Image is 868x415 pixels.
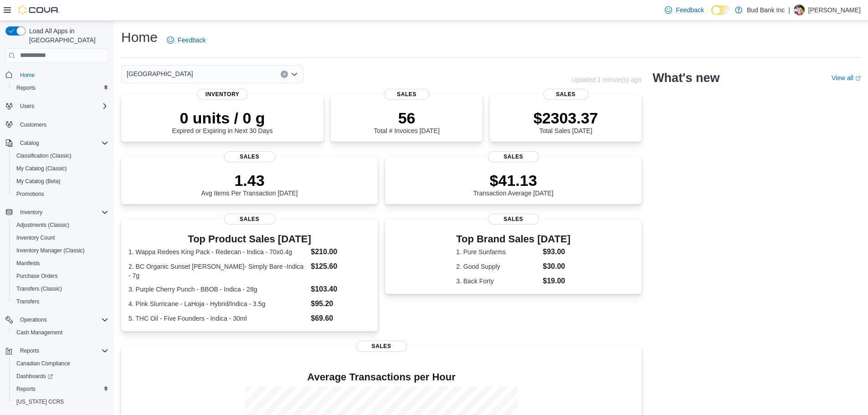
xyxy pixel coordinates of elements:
dd: $93.00 [543,246,570,257]
span: Adjustments (Classic) [16,221,69,229]
h4: Average Transactions per Hour [128,372,634,383]
a: Transfers (Classic) [13,283,66,294]
span: Catalog [20,139,39,147]
button: Canadian Compliance [9,357,112,370]
span: Reports [16,385,36,393]
a: My Catalog (Beta) [13,176,64,187]
button: Purchase Orders [9,270,112,282]
span: Reports [20,347,39,354]
a: Inventory Manager (Classic) [13,245,88,256]
span: Inventory Count [13,232,108,243]
span: Users [20,102,34,110]
p: 56 [374,109,439,127]
h2: What's new [652,71,719,85]
p: Updated 1 minute(s) ago [571,76,642,83]
button: Operations [16,314,51,325]
span: Reports [13,82,108,93]
button: Transfers (Classic) [9,282,112,295]
span: Sales [543,89,589,100]
dd: $125.60 [311,261,370,272]
span: Purchase Orders [16,272,58,280]
span: Feedback [178,36,205,45]
dt: 3. Back Forty [456,277,539,286]
dd: $19.00 [543,276,570,287]
a: [US_STATE] CCRS [13,396,67,407]
p: $41.13 [473,171,554,190]
span: Operations [16,314,108,325]
h1: Home [121,28,158,46]
span: Sales [224,214,275,225]
p: Bud Bank Inc [747,5,785,15]
button: Home [2,68,112,82]
a: Classification (Classic) [13,150,75,161]
span: Sales [224,151,275,162]
p: $2303.37 [534,109,598,127]
span: [GEOGRAPHIC_DATA] [127,68,193,79]
button: Transfers [9,295,112,308]
button: Operations [2,313,112,326]
button: Clear input [281,71,288,78]
a: Feedback [661,1,707,19]
a: Cash Management [13,327,66,338]
span: My Catalog (Classic) [13,163,108,174]
div: Expired or Expiring in Next 30 Days [172,109,273,134]
span: Canadian Compliance [13,358,108,369]
span: Canadian Compliance [16,360,70,367]
a: Feedback [163,31,209,49]
span: Reports [16,84,36,92]
p: [PERSON_NAME] [808,5,861,15]
dd: $210.00 [311,246,370,257]
a: Dashboards [13,371,56,382]
dt: 2. BC Organic Sunset [PERSON_NAME]- Simply Bare -Indica - 7g [128,262,307,280]
span: Inventory Count [16,234,55,241]
span: Operations [20,316,47,323]
button: Reports [16,345,43,356]
dd: $103.40 [311,284,370,295]
a: My Catalog (Classic) [13,163,71,174]
a: Adjustments (Classic) [13,220,73,231]
span: Sales [356,341,407,352]
a: Reports [13,384,39,395]
span: Inventory [20,209,42,216]
button: Adjustments (Classic) [9,219,112,231]
button: Users [16,101,38,112]
a: Canadian Compliance [13,358,74,369]
button: Inventory Manager (Classic) [9,244,112,257]
span: Transfers (Classic) [13,283,108,294]
span: Promotions [13,189,108,200]
button: Reports [2,344,112,357]
a: Inventory Count [13,232,59,243]
button: Inventory [16,207,46,218]
dt: 4. Pink Slurricane - LaHoja - Hybrid/Indica - 3.5g [128,299,307,308]
a: Home [16,70,38,81]
button: Customers [2,118,112,131]
span: Classification (Classic) [16,152,72,159]
a: Transfers [13,296,43,307]
button: Open list of options [291,71,298,78]
span: Promotions [16,190,44,198]
span: My Catalog (Beta) [16,178,61,185]
dt: 3. Purple Cherry Punch - BBOB - Indica - 28g [128,285,307,294]
a: Purchase Orders [13,271,62,282]
dd: $30.00 [543,261,570,272]
a: View allExternal link [832,74,861,82]
span: Dashboards [16,373,53,380]
span: Catalog [16,138,108,149]
button: My Catalog (Beta) [9,175,112,188]
span: Dashboards [13,371,108,382]
svg: External link [855,76,861,81]
span: Sales [488,214,539,225]
button: Promotions [9,188,112,200]
span: Transfers [13,296,108,307]
span: Inventory Manager (Classic) [16,247,85,254]
dd: $95.20 [311,298,370,309]
img: Cova [18,5,59,15]
button: My Catalog (Classic) [9,162,112,175]
button: Cash Management [9,326,112,339]
a: Reports [13,82,39,93]
span: Home [20,72,35,79]
a: Dashboards [9,370,112,383]
h3: Top Product Sales [DATE] [128,234,370,245]
span: Home [16,69,108,81]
